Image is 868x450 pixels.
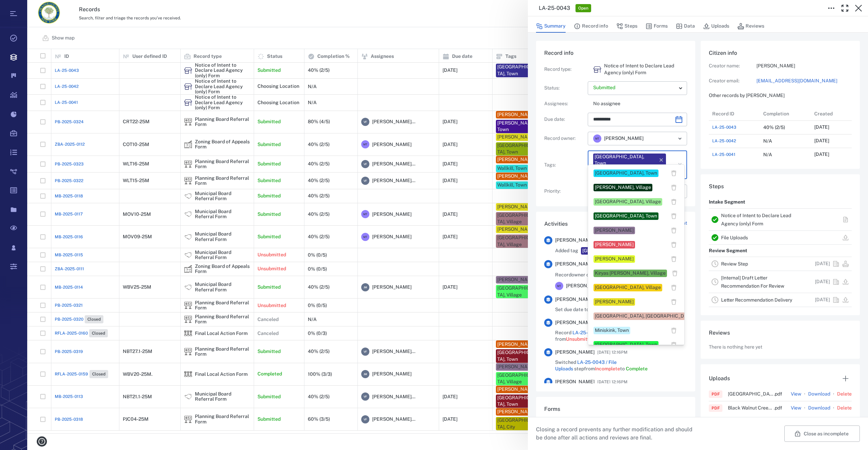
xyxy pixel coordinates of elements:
[15,5,29,11] span: Help
[544,405,687,413] h6: Forms
[555,282,563,290] div: M T
[774,391,791,396] span: . pdf
[815,260,830,267] p: [DATE]
[815,278,830,285] p: [DATE]
[712,151,735,158] span: LA-25-0041
[832,390,836,398] p: ·
[544,49,687,57] h6: Record info
[824,1,838,15] button: Toggle to Edit Boxes
[728,391,791,396] span: [GEOGRAPHIC_DATA] Plan Map [DATE]
[604,63,687,76] p: Notice of Intent to Declare Lead Agency (only) Form
[669,297,679,307] button: delete
[669,197,679,207] button: delete
[712,391,720,397] div: PDF
[791,405,801,412] button: View
[669,283,679,293] button: delete
[626,366,648,371] span: Complete
[808,391,830,398] a: Download
[709,245,747,257] p: Review Segment
[676,20,695,33] button: Data
[803,404,807,412] p: ·
[536,425,698,442] p: Closing a record prevents any further modification and should be done after all actions and revie...
[595,154,655,167] div: [GEOGRAPHIC_DATA], Town
[555,261,595,268] span: [PERSON_NAME]
[544,188,585,195] p: Priority :
[595,366,620,371] span: Incomplete
[593,100,687,107] p: No assignee
[616,20,637,33] button: Steps
[544,162,585,168] p: Tags :
[555,359,617,372] a: LA-25-0043 / File Uploads
[709,49,852,57] h6: Citizen info
[595,241,634,248] div: [PERSON_NAME]
[709,344,762,351] p: There is nothing here yet
[712,124,736,130] a: LA-25-0043
[701,41,860,174] div: Citizen infoCreator name:[PERSON_NAME]Creator email:[EMAIL_ADDRESS][DOMAIN_NAME]Other records by ...
[555,379,595,385] span: [PERSON_NAME]
[763,125,785,130] div: 40% (2/5)
[566,283,605,289] span: [PERSON_NAME]
[701,364,860,429] div: UploadsPDF[GEOGRAPHIC_DATA] Plan Map [DATE].pdfView·Download·DeletePDFBlack Walnut Creek Establis...
[703,20,729,33] button: Uploads
[536,20,566,33] button: Summary
[814,104,833,123] div: Created
[555,319,595,326] span: [PERSON_NAME]
[597,348,628,356] span: [DATE] 12:16PM
[669,225,679,236] button: delete
[712,104,734,123] div: Record ID
[577,5,590,11] span: Open
[595,170,657,177] div: [GEOGRAPHIC_DATA], Town
[572,330,600,335] a: LA-25-0043
[721,297,792,303] a: Letter Recommendation Delivery
[675,160,685,170] button: Clear
[808,405,830,412] a: Download
[593,65,601,74] div: Notice of Intent to Declare Lead Agency (only) Form
[555,296,595,303] span: [PERSON_NAME]
[555,306,605,313] span: Set due date to
[763,104,789,123] div: Completion
[593,84,676,91] p: Submitted
[814,124,829,131] p: [DATE]
[597,378,628,386] span: [DATE] 12:16PM
[669,168,679,178] button: delete
[756,63,852,69] p: [PERSON_NAME]
[838,1,852,15] button: Toggle Fullscreen
[814,138,829,144] p: [DATE]
[595,299,634,305] div: [PERSON_NAME]
[555,247,578,254] span: Added tag
[712,138,736,144] a: LA-25-0042
[566,336,595,342] span: Unsubmitted
[669,254,679,264] button: delete
[852,1,865,15] button: Close
[595,327,629,334] div: Miniskink, Town
[544,66,585,73] p: Record type :
[672,113,686,126] button: Choose date, selected date is Sep 24, 2025
[709,63,756,69] p: Creator name:
[721,213,791,226] a: Notice of Intent to Declare Lead Agency (only) Form
[536,397,695,446] div: FormsNotice of Intent to Declare Lead Agency (only) FormView form in the stepMail formPrint form
[709,329,852,337] h6: Reviews
[837,405,852,412] button: Delete
[675,134,685,143] button: Open
[774,405,791,410] span: . pdf
[582,247,645,254] div: [GEOGRAPHIC_DATA], Town
[701,321,860,364] div: ReviewsThere is nothing here yet
[701,174,860,321] div: StepsIntake SegmentNotice of Intent to Declare Lead Agency (only) FormFile UploadsReview SegmentR...
[544,85,585,92] p: Status :
[669,340,679,350] button: delete
[709,107,760,120] div: Record ID
[669,211,679,221] button: delete
[791,391,801,398] button: View
[595,227,634,234] div: [PERSON_NAME]
[760,107,811,120] div: Completion
[544,220,568,228] h6: Activities
[604,135,644,142] span: [PERSON_NAME]
[646,20,668,33] button: Forms
[536,41,695,212] div: Record infoRecord type:Notice of Intent to Declare Lead Agency (only) FormStatus:Assignees:No ass...
[555,237,595,244] span: [PERSON_NAME]
[555,359,687,372] span: Switched step from to
[544,100,585,107] p: Assignees :
[555,330,687,343] span: Record switched from to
